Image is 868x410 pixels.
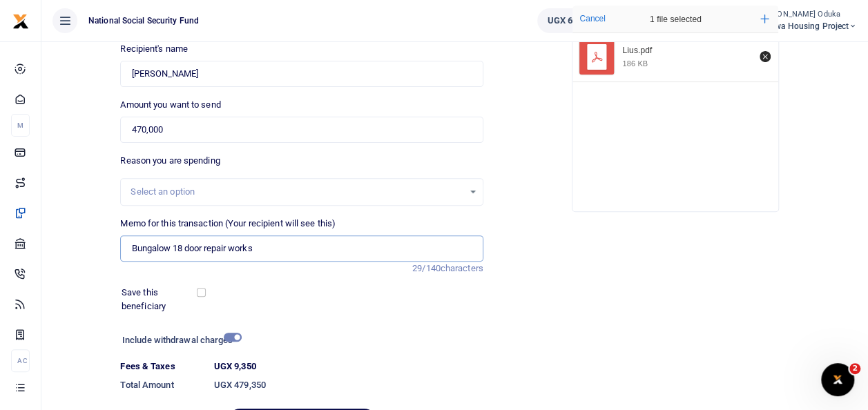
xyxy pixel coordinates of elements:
[622,46,752,57] div: Lius.pdf
[122,286,199,313] label: Save this beneficiary
[11,349,30,372] li: Ac
[12,15,29,26] a: logo-small logo-large logo-large
[12,13,29,30] img: logo-small
[120,98,220,112] label: Amount you want to send
[214,360,256,373] label: UGX 9,350
[849,363,860,374] span: 2
[756,9,857,21] small: [PERSON_NAME] Oduka
[115,360,208,373] dt: Fees & Taxes
[120,117,483,143] input: UGX
[120,154,220,168] label: Reason you are spending
[120,61,483,87] input: Loading name...
[214,380,483,391] h6: UGX 479,350
[622,59,648,68] div: 186 KB
[120,42,188,56] label: Recipient's name
[120,235,483,262] input: Enter extra information
[131,185,463,199] div: Select an option
[532,8,615,33] li: Wallet ballance
[537,8,610,33] a: UGX 698,485
[572,5,779,212] div: File Uploader
[756,20,857,32] span: Lubowa Housing Project
[755,9,775,29] button: Add more files
[548,14,599,28] span: UGX 698,485
[758,49,773,64] button: Remove file
[11,114,30,137] li: M
[83,14,204,27] span: National Social Security Fund
[617,6,734,33] div: 1 file selected
[120,217,336,231] label: Memo for this transaction (Your recipient will see this)
[122,335,235,346] h6: Include withdrawal charges
[821,363,854,396] iframe: Intercom live chat
[726,8,857,33] a: profile-user [PERSON_NAME] Oduka Lubowa Housing Project
[575,10,609,28] button: Cancel
[120,380,202,391] h6: Total Amount
[412,263,441,273] span: 29/140
[441,263,483,273] span: characters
